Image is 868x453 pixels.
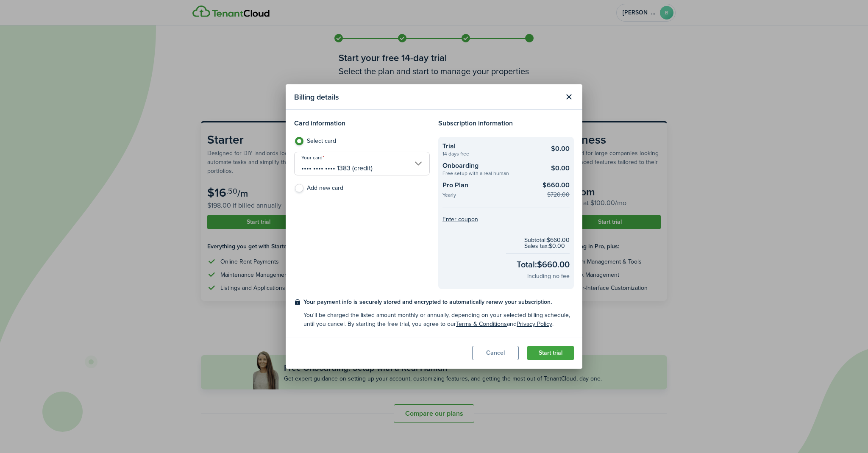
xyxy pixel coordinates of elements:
[527,272,570,281] checkout-total-secondary: Including no fee
[294,89,559,105] modal-title: Billing details
[551,144,570,154] checkout-summary-item-main-price: $0.00
[438,118,574,128] h4: Subscription information
[547,190,570,199] checkout-summary-item-old-price: $720.00
[303,311,574,328] checkout-terms-secondary: You'll be charged the listed amount monthly or annually, depending on your selected billing sched...
[527,346,574,360] button: Start trial
[294,137,430,150] label: Select card
[442,192,538,200] checkout-summary-item-description: Yearly
[562,90,576,104] button: Close modal
[442,217,478,222] button: Enter coupon
[524,237,570,243] checkout-subtotal-item: Subtotal: $660.00
[551,163,570,173] checkout-summary-item-main-price: $0.00
[456,320,507,328] a: Terms & Conditions
[542,180,570,190] checkout-summary-item-main-price: $660.00
[442,161,538,171] checkout-summary-item-title: Onboarding
[517,320,552,328] a: Privacy Policy
[442,141,538,151] checkout-summary-item-title: Trial
[303,297,574,306] checkout-terms-main: Your payment info is securely stored and encrypted to automatically renew your subscription.
[442,151,538,156] checkout-summary-item-description: 14 days free
[442,171,538,176] checkout-summary-item-description: Free setup with a real human
[517,258,570,271] checkout-total-main: Total: $660.00
[294,118,430,128] h4: Card information
[524,243,570,249] checkout-subtotal-item: Sales tax: $0.00
[472,346,519,360] button: Cancel
[294,184,430,197] label: Add new card
[442,180,538,192] checkout-summary-item-title: Pro Plan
